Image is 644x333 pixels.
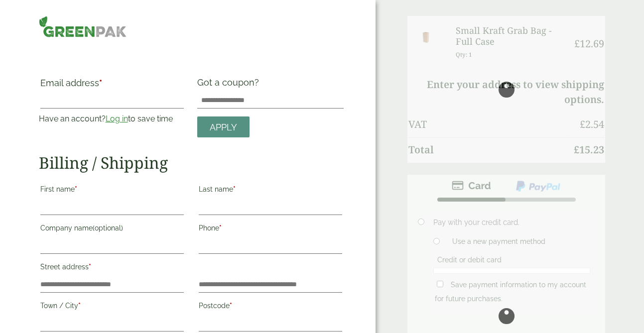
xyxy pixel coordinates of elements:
p: Have an account? to save time [39,113,185,125]
a: Apply [197,116,250,138]
label: Got a coupon? [197,77,263,93]
span: Apply [210,122,237,133]
h2: Billing / Shipping [39,153,344,172]
abbr: required [219,224,222,232]
label: Email address [40,79,184,93]
label: Last name [199,182,342,199]
span: (optional) [93,224,123,232]
abbr: required [233,185,236,193]
abbr: required [75,185,77,193]
abbr: required [78,302,81,310]
abbr: required [230,302,232,310]
label: Company name [40,221,184,238]
label: Postcode [199,299,342,316]
label: First name [40,182,184,199]
label: Street address [40,260,184,277]
a: Log in [106,114,128,123]
label: Phone [199,221,342,238]
abbr: required [99,78,102,88]
abbr: required [89,263,91,271]
label: Town / City [40,299,184,316]
img: GreenPak Supplies [39,16,127,37]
